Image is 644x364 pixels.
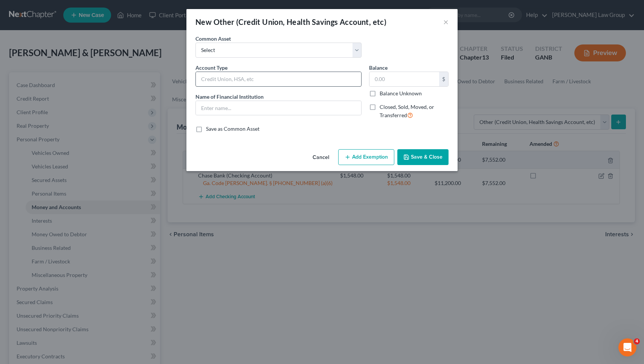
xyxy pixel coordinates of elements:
[307,150,335,165] button: Cancel
[195,17,386,27] div: New Other (Credit Union, Health Savings Account, etc)
[196,101,361,115] input: Enter name...
[196,72,361,86] input: Credit Union, HSA, etc
[397,149,449,165] button: Save & Close
[634,338,640,344] span: 4
[195,64,227,72] label: Account Type
[338,149,394,165] button: Add Exemption
[443,17,449,26] button: ×
[195,35,231,43] label: Common Asset
[206,125,259,133] label: Save as Common Asset
[618,338,636,356] iframe: Intercom live chat
[380,104,434,118] span: Closed, Sold, Moved, or Transferred
[369,64,388,72] label: Balance
[195,93,264,100] span: Name of Financial Institution
[439,72,448,86] div: $
[369,72,439,86] input: 0.00
[380,90,422,97] label: Balance Unknown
